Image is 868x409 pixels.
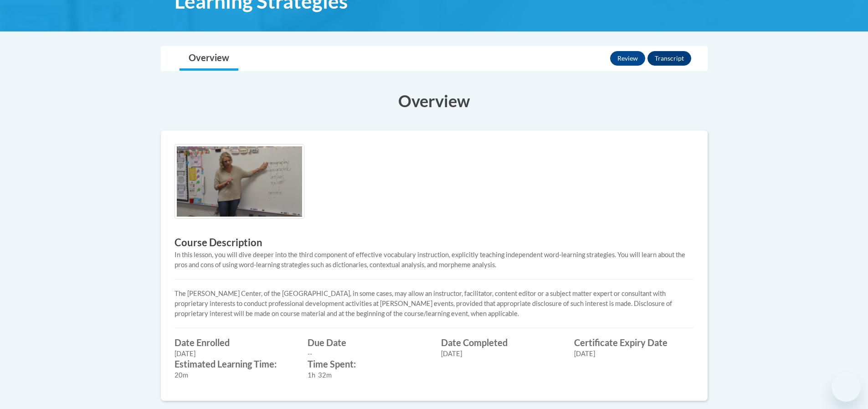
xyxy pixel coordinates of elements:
div: In this lesson, you will dive deeper into the third component of effective vocabulary instruction... [175,250,694,270]
label: Date Enrolled [175,337,294,347]
label: Due Date [308,337,427,347]
div: 20m [175,370,294,380]
div: [DATE] [441,349,561,359]
label: Estimated Learning Time: [175,359,294,369]
h3: Overview [161,89,708,112]
div: [DATE] [574,349,694,359]
img: Course logo image [175,144,304,219]
button: Transcript [647,51,691,66]
iframe: Button to launch messaging window [832,373,861,402]
div: -- [308,349,427,359]
label: Certificate Expiry Date [574,337,694,347]
label: Time Spent: [308,359,427,369]
button: Review [610,51,645,66]
div: 1h 32m [308,370,427,380]
p: The [PERSON_NAME] Center, of the [GEOGRAPHIC_DATA], in some cases, may allow an instructor, facil... [175,289,694,319]
h3: Course Description [175,236,694,250]
a: Overview [180,47,238,71]
div: [DATE] [175,349,294,359]
label: Date Completed [441,337,561,347]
